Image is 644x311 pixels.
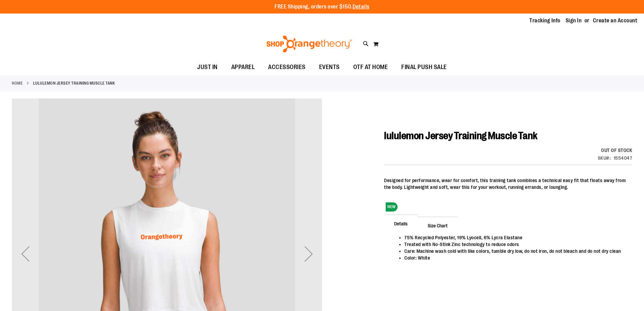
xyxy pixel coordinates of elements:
span: OTF AT HOME [353,60,388,75]
a: Home [12,80,23,86]
span: APPAREL [231,60,255,75]
a: Sign In [566,17,582,24]
span: Details [384,215,418,232]
span: EVENTS [319,60,340,75]
li: Color: White [404,254,625,261]
li: 75% Recycled Polyester, 19% Lyocell, 6% Lycra Elastane [404,234,625,241]
a: Details [353,4,369,10]
li: Treated with No-Stink Zinc technology to reduce odors [404,241,625,248]
span: Size Chart [418,217,458,234]
a: Create an Account [593,17,638,24]
span: FINAL PUSH SALE [401,60,447,75]
div: Availability [598,147,633,154]
p: FREE Shipping, orders over $150. [275,3,369,11]
strong: lululemon Jersey Training Muscle Tank [33,80,115,86]
div: Designed for performance, wear for comfort, this training tank combines a technical easy fit that... [384,177,632,191]
span: NEW [386,202,398,212]
img: Shop Orangetheory [265,36,353,52]
span: ACCESSORIES [268,60,306,75]
a: Tracking Info [529,17,560,24]
span: JUST IN [197,60,218,75]
strong: SKU [598,155,611,161]
span: Out of stock [601,148,632,153]
div: 1554047 [614,155,633,161]
li: Care: Machine wash cold with like colors, tumble dry low, do not iron, do not bleach and do not d... [404,248,625,254]
span: lululemon Jersey Training Muscle Tank [384,130,538,141]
